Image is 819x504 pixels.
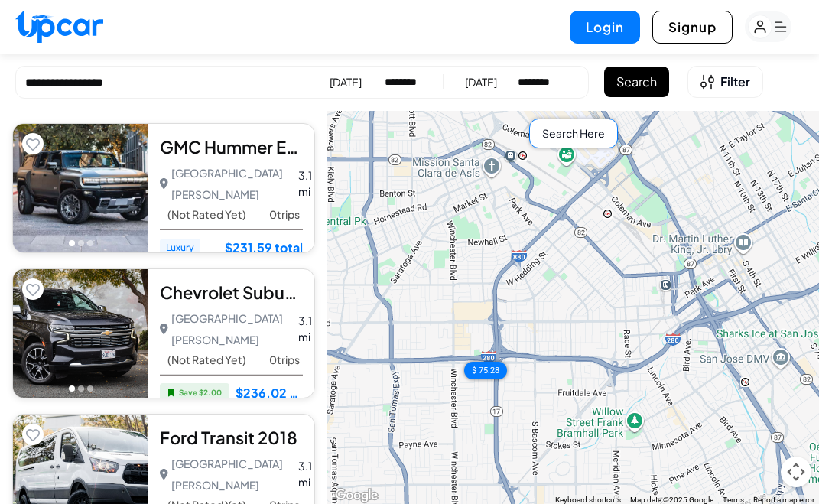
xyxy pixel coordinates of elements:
span: Save $ 2.00 [160,383,229,402]
button: Go to photo 1 [69,240,75,246]
a: Terms (opens in new tab) [723,496,744,504]
a: $236.02 total [236,383,303,403]
span: Filter [720,73,750,91]
button: Login [570,11,640,44]
div: [DATE] [330,74,362,89]
div: Ford Transit 2018 [160,426,303,449]
span: (Not Rated Yet) [167,353,246,366]
button: Search [604,67,669,97]
span: Map data ©2025 Google [630,496,713,504]
span: 0 trips [269,208,300,221]
button: Map camera controls [781,457,811,487]
button: Go to photo 3 [87,240,93,246]
button: Add to favorites [22,133,44,154]
button: Go to photo 3 [87,385,93,392]
div: Chevrolet Suburban 2022 [160,281,303,304]
button: Open filters [687,66,763,98]
img: Upcar Logo [15,10,103,43]
button: Go to photo 2 [78,240,84,246]
button: Signup [652,11,733,44]
p: [GEOGRAPHIC_DATA][PERSON_NAME] [160,162,283,205]
span: 3.1 mi [298,458,312,490]
span: (Not Rated Yet) [167,208,246,221]
span: Luxury [160,239,200,257]
img: Car Image [13,269,148,398]
p: [GEOGRAPHIC_DATA][PERSON_NAME] [160,307,283,350]
span: 3.1 mi [298,313,312,345]
a: Report a map error [753,496,814,504]
span: 3.1 mi [298,167,312,200]
img: Car Image [13,124,148,252]
div: [DATE] [465,74,497,89]
p: [GEOGRAPHIC_DATA][PERSON_NAME] [160,453,283,496]
div: GMC Hummer EV SUV 2024 [160,135,303,158]
div: $ 75.28 [464,361,507,379]
button: Go to photo 2 [78,385,84,392]
button: Go to photo 1 [69,385,75,392]
button: Add to favorites [22,424,44,445]
span: 0 trips [269,353,300,366]
a: $231.59 total [225,238,303,258]
div: Search Here [529,119,618,148]
button: Add to favorites [22,278,44,300]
